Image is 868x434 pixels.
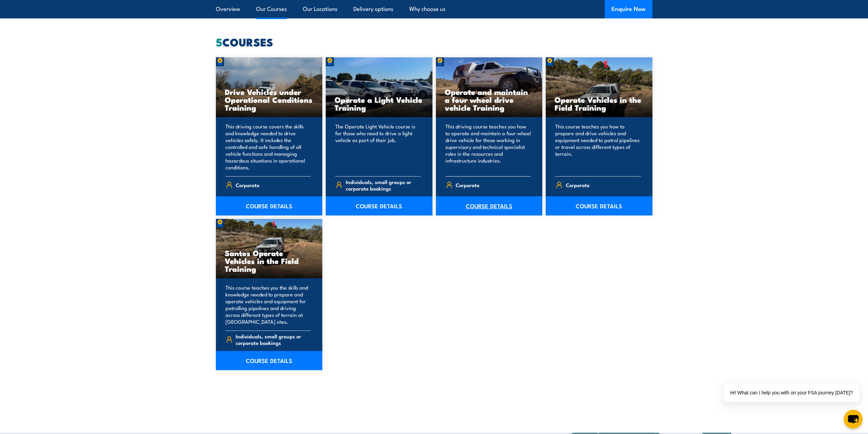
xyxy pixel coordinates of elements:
h3: Operate a Light Vehicle Training [335,96,424,111]
span: Individuals, small groups or corporate bookings [346,179,421,192]
a: COURSE DETAILS [326,196,432,215]
a: COURSE DETAILS [436,196,543,215]
h3: Drive Vehicles under Operational Conditions Training [225,88,314,111]
p: This course teaches you the skills and knowledge needed to prepare and operate vehicles and equip... [225,284,311,325]
div: Hi! What can I help you with on your FSA journey [DATE]? [723,383,860,402]
span: Corporate [236,180,260,190]
h2: COURSES [216,37,652,46]
p: The Operate Light Vehicle course is for those who need to drive a light vehicle as part of their ... [335,123,421,171]
a: COURSE DETAILS [216,351,323,370]
button: chat-button [844,410,863,429]
p: This driving course teaches you how to operate and maintain a four-wheel drive vehicle for those ... [445,123,531,171]
p: This course teaches you how to prepare and drive vehicles and equipment needed to patrol pipeline... [555,123,641,171]
span: Corporate [566,180,590,190]
p: This driving course covers the skills and knowledge needed to drive vehicles safely. It includes ... [225,123,311,171]
h3: Operate Vehicles in the Field Training [555,96,644,111]
span: Individuals, small groups or corporate bookings [236,333,311,346]
h3: Operate and maintain a four wheel drive vehicle Training [445,88,534,111]
h3: Santos Operate Vehicles in the Field Training [225,249,314,272]
span: Corporate [456,180,480,190]
a: COURSE DETAILS [546,196,652,215]
strong: 5 [216,33,222,50]
a: COURSE DETAILS [216,196,323,215]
